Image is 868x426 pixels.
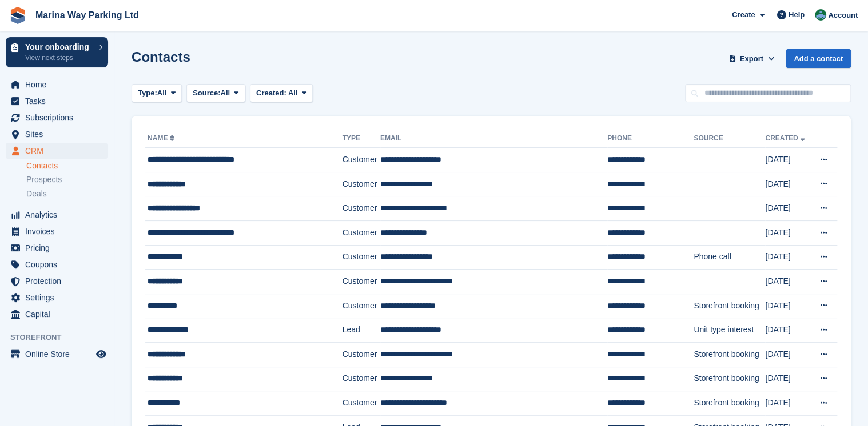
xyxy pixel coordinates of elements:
[25,306,94,322] span: Capital
[380,130,607,148] th: Email
[25,223,94,239] span: Invoices
[6,110,108,126] a: menu
[25,346,94,362] span: Online Store
[31,6,144,25] a: Marina Way Parking Ltd
[6,273,108,289] a: menu
[694,391,765,416] td: Storefront booking
[157,87,167,99] span: All
[343,130,380,148] th: Type
[132,49,190,65] h1: Contacts
[6,256,108,272] a: menu
[26,188,108,200] a: Deals
[26,174,62,185] span: Prospects
[6,143,108,159] a: menu
[789,9,805,21] span: Help
[25,77,94,93] span: Home
[343,342,380,367] td: Customer
[343,196,380,221] td: Customer
[343,172,380,196] td: Customer
[6,223,108,239] a: menu
[765,172,811,196] td: [DATE]
[25,207,94,223] span: Analytics
[6,93,108,109] a: menu
[765,270,811,294] td: [DATE]
[25,53,93,63] p: View next steps
[132,84,182,103] button: Type: All
[694,318,765,343] td: Unit type interest
[138,87,157,99] span: Type:
[765,367,811,391] td: [DATE]
[828,10,858,21] span: Account
[6,290,108,306] a: menu
[25,273,94,289] span: Protection
[25,290,94,306] span: Settings
[25,240,94,256] span: Pricing
[694,245,765,270] td: Phone call
[607,130,694,148] th: Phone
[193,87,220,99] span: Source:
[25,143,94,159] span: CRM
[694,130,765,148] th: Source
[343,270,380,294] td: Customer
[740,53,763,65] span: Export
[26,160,108,171] a: Contacts
[765,391,811,416] td: [DATE]
[786,49,851,68] a: Add a contact
[765,220,811,245] td: [DATE]
[25,256,94,272] span: Coupons
[186,84,245,103] button: Source: All
[343,220,380,245] td: Customer
[26,174,108,186] a: Prospects
[765,245,811,270] td: [DATE]
[6,126,108,142] a: menu
[343,294,380,318] td: Customer
[256,89,286,97] span: Created:
[94,347,108,361] a: Preview store
[250,84,313,103] button: Created: All
[343,367,380,391] td: Customer
[6,346,108,362] a: menu
[815,9,826,21] img: Paul Lewis
[25,93,94,109] span: Tasks
[694,294,765,318] td: Storefront booking
[726,49,777,68] button: Export
[26,188,47,199] span: Deals
[9,7,26,24] img: stora-icon-8386f47178a22dfd0bd8f6a31ec36ba5ce8667c1dd55bd0f319d3a0aa187defe.svg
[10,332,114,343] span: Storefront
[765,196,811,221] td: [DATE]
[765,148,811,172] td: [DATE]
[343,391,380,416] td: Customer
[6,240,108,256] a: menu
[343,318,380,343] td: Lead
[694,367,765,391] td: Storefront booking
[6,306,108,322] a: menu
[25,126,94,142] span: Sites
[25,110,94,126] span: Subscriptions
[343,148,380,172] td: Customer
[732,9,755,21] span: Create
[765,294,811,318] td: [DATE]
[765,134,807,142] a: Created
[6,37,108,67] a: Your onboarding View next steps
[694,342,765,367] td: Storefront booking
[288,89,298,97] span: All
[6,77,108,93] a: menu
[765,318,811,343] td: [DATE]
[6,207,108,223] a: menu
[765,342,811,367] td: [DATE]
[148,134,177,142] a: Name
[343,245,380,270] td: Customer
[25,43,93,51] p: Your onboarding
[221,87,230,99] span: All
